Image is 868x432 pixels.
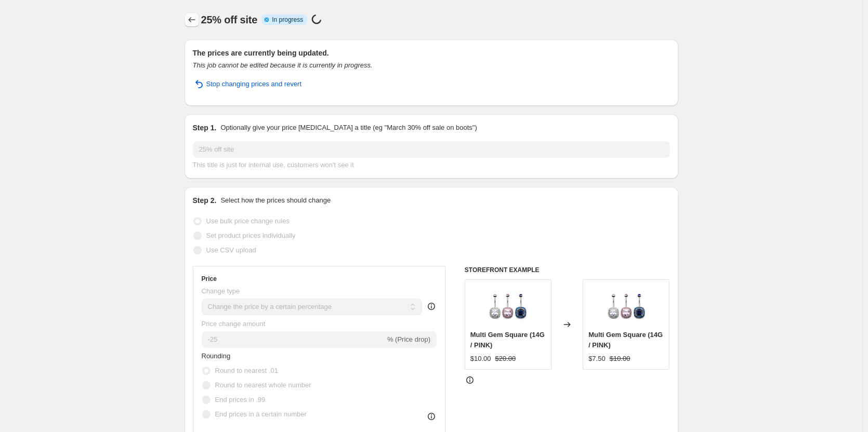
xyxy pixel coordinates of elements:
[606,285,647,327] img: 168-200-504_80x.jpg
[201,14,258,25] span: 25% off site
[206,232,296,239] span: Set product prices individually
[272,16,303,24] span: In progress
[206,217,290,225] span: Use bulk price change rules
[215,381,311,389] span: Round to nearest whole number
[387,335,430,343] span: % (Price drop)
[193,195,217,206] h2: Step 2.
[465,266,670,274] h6: STOREFRONT EXAMPLE
[202,331,385,348] input: -15
[193,61,373,69] i: This job cannot be edited because it is currently in progress.
[215,367,278,374] span: Round to nearest .01
[220,123,477,133] p: Optionally give your price [MEDICAL_DATA] a title (eg "March 30% off sale on boots")
[220,195,331,206] p: Select how the prices should change
[495,354,516,364] strike: $20.00
[193,161,354,169] span: This title is just for internal use, customers won't see it
[185,12,199,27] button: Price change jobs
[193,123,217,133] h2: Step 1.
[202,287,240,295] span: Change type
[202,320,266,328] span: Price change amount
[206,79,302,89] span: Stop changing prices and revert
[202,275,217,283] h3: Price
[588,354,606,364] div: $7.50
[193,48,670,58] h2: The prices are currently being updated.
[610,354,630,364] strike: $10.00
[202,352,231,360] span: Rounding
[215,410,307,418] span: End prices in a certain number
[487,285,529,327] img: 168-200-504_80x.jpg
[193,141,670,158] input: 30% off holiday sale
[470,354,491,364] div: $10.00
[470,331,545,349] span: Multi Gem Square (14G / PINK)
[215,396,266,403] span: End prices in .99
[588,331,663,349] span: Multi Gem Square (14G / PINK)
[426,301,437,312] div: help
[187,76,308,92] button: Stop changing prices and revert
[206,246,256,254] span: Use CSV upload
